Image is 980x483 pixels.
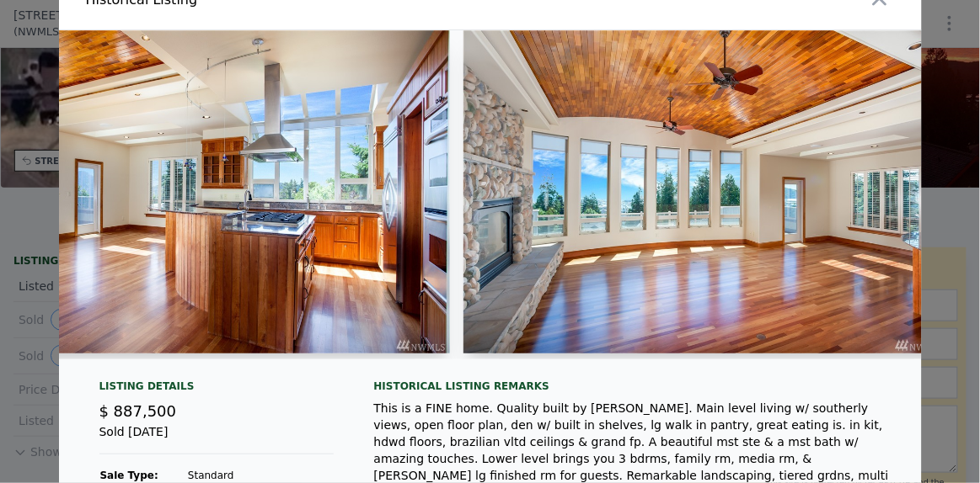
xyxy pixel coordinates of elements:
[99,423,334,454] div: Sold [DATE]
[463,30,949,353] img: Property Img
[187,468,334,483] td: Standard
[99,402,177,420] span: $ 887,500
[374,379,895,393] div: Historical Listing remarks
[99,379,334,400] div: Listing Details
[100,470,158,481] strong: Sale Type:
